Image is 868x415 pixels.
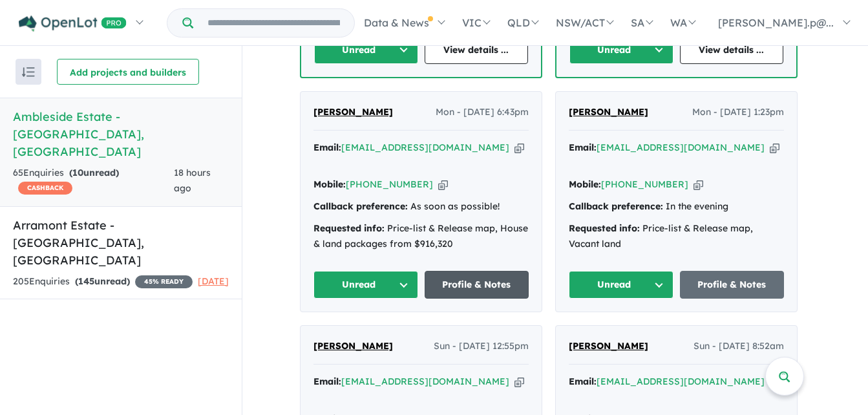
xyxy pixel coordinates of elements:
[313,222,385,234] strong: Requested info:
[601,178,688,190] a: [PHONE_NUMBER]
[569,200,663,212] strong: Callback preference:
[718,16,834,29] span: [PERSON_NAME].p@...
[436,105,529,120] span: Mon - [DATE] 6:43pm
[313,199,529,215] div: As soon as possible!
[13,274,193,290] div: 205 Enquir ies
[680,271,785,299] a: Profile & Notes
[569,271,673,299] button: Unread
[22,67,35,77] img: sort.svg
[313,376,341,387] strong: Email:
[425,271,529,299] a: Profile & Notes
[18,182,72,195] span: CASHBACK
[569,199,784,215] div: In the evening
[569,36,673,64] button: Unread
[314,36,418,64] button: Unread
[569,340,648,352] span: [PERSON_NAME]
[57,59,199,85] button: Add projects and builders
[341,142,509,153] a: [EMAIL_ADDRESS][DOMAIN_NAME]
[313,339,393,354] a: [PERSON_NAME]
[346,178,433,190] a: [PHONE_NUMBER]
[692,105,784,120] span: Mon - [DATE] 1:23pm
[313,105,393,120] a: [PERSON_NAME]
[313,271,418,299] button: Unread
[13,108,229,160] h5: Ambleside Estate - [GEOGRAPHIC_DATA] , [GEOGRAPHIC_DATA]
[438,178,448,191] button: Copy
[313,221,529,252] div: Price-list & Release map, House & land packages from $916,320
[514,375,524,388] button: Copy
[569,376,597,387] strong: Email:
[69,167,119,178] strong: ( unread)
[174,167,211,194] span: 18 hours ago
[680,36,784,64] a: View details ...
[341,376,509,387] a: [EMAIL_ADDRESS][DOMAIN_NAME]
[313,200,408,212] strong: Callback preference:
[72,167,83,178] span: 10
[78,275,94,287] span: 145
[313,340,393,352] span: [PERSON_NAME]
[313,178,346,190] strong: Mobile:
[13,165,174,197] div: 65 Enquir ies
[313,106,393,118] span: [PERSON_NAME]
[770,141,779,154] button: Copy
[135,275,193,288] span: 45 % READY
[569,339,648,354] a: [PERSON_NAME]
[693,178,703,191] button: Copy
[434,339,529,354] span: Sun - [DATE] 12:55pm
[196,9,352,37] input: Try estate name, suburb, builder or developer
[425,36,529,64] a: View details ...
[13,217,229,269] h5: Arramont Estate - [GEOGRAPHIC_DATA] , [GEOGRAPHIC_DATA]
[19,16,127,32] img: Openlot PRO Logo White
[198,275,229,287] span: [DATE]
[693,339,784,354] span: Sun - [DATE] 8:52am
[569,105,648,120] a: [PERSON_NAME]
[569,178,601,190] strong: Mobile:
[597,376,765,387] a: [EMAIL_ADDRESS][DOMAIN_NAME]
[313,142,341,153] strong: Email:
[569,221,784,252] div: Price-list & Release map, Vacant land
[569,106,648,118] span: [PERSON_NAME]
[75,275,130,287] strong: ( unread)
[514,141,524,154] button: Copy
[569,222,640,234] strong: Requested info:
[569,142,597,153] strong: Email:
[597,142,765,153] a: [EMAIL_ADDRESS][DOMAIN_NAME]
